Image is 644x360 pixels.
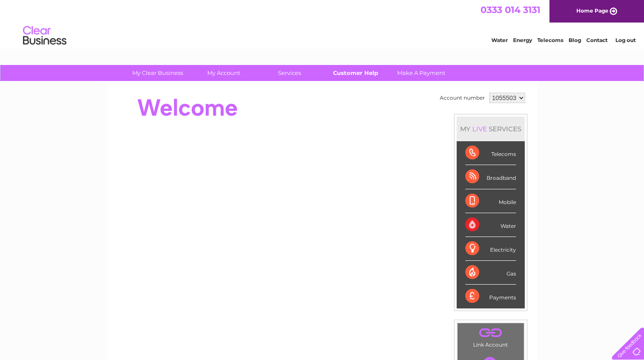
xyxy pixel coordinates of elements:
a: Contact [586,37,608,43]
div: Broadband [465,165,516,189]
a: 0333 014 3131 [481,4,540,15]
a: My Clear Business [122,65,193,81]
div: Mobile [465,189,516,213]
div: Clear Business is a trading name of Verastar Limited (registered in [GEOGRAPHIC_DATA] No. 3667643... [118,5,527,42]
div: Payments [465,285,516,308]
a: Services [254,65,325,81]
a: . [460,325,522,341]
div: Gas [465,261,516,285]
a: Log out [615,37,636,43]
a: My Account [188,65,259,81]
img: logo.png [23,23,67,49]
a: Blog [569,37,581,43]
a: Energy [513,37,532,43]
div: Electricity [465,237,516,261]
div: LIVE [471,125,489,133]
div: Water [465,213,516,237]
a: Customer Help [320,65,391,81]
td: Account number [438,91,487,105]
a: Make A Payment [386,65,457,81]
a: Telecoms [537,37,563,43]
a: Water [491,37,508,43]
td: Link Account [457,323,524,350]
div: MY SERVICES [457,117,525,141]
div: Telecoms [465,141,516,165]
